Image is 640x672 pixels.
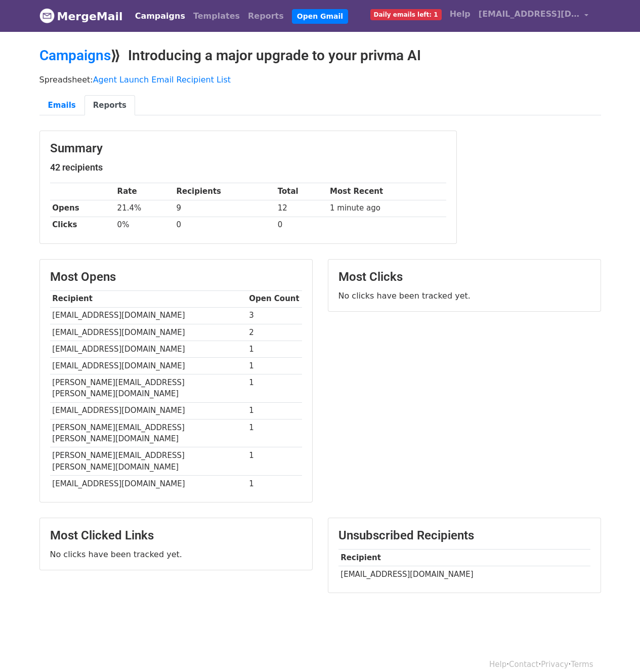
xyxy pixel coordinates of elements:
td: [PERSON_NAME][EMAIL_ADDRESS][PERSON_NAME][DOMAIN_NAME] [50,447,247,476]
td: 1 [247,341,302,357]
td: 1 [247,402,302,419]
td: [EMAIL_ADDRESS][DOMAIN_NAME] [50,324,247,341]
th: Rate [115,183,174,200]
a: Privacy [541,660,568,669]
th: Recipients [174,183,275,200]
td: [EMAIL_ADDRESS][DOMAIN_NAME] [50,475,247,492]
th: Most Recent [327,183,446,200]
a: MergeMail [39,6,123,27]
a: Reports [244,6,288,26]
td: 1 [247,475,302,492]
span: [EMAIL_ADDRESS][DOMAIN_NAME] [479,8,580,20]
h3: Unsubscribed Recipients [338,528,590,543]
td: 1 minute ago [327,200,446,217]
h5: 42 recipients [50,162,446,173]
td: 2 [247,324,302,341]
a: Contact [509,660,538,669]
a: Templates [189,6,244,26]
td: 9 [174,200,275,217]
td: 1 [247,374,302,403]
a: Emails [39,95,84,116]
td: [EMAIL_ADDRESS][DOMAIN_NAME] [50,357,247,374]
td: 21.4% [115,200,174,217]
h3: Most Clicks [338,270,590,284]
a: Terms [571,660,593,669]
a: Reports [84,95,135,116]
a: Campaigns [39,47,111,64]
td: 12 [275,200,327,217]
td: [EMAIL_ADDRESS][DOMAIN_NAME] [50,341,247,357]
h3: Most Clicked Links [50,528,302,543]
th: Open Count [247,290,302,307]
a: Agent Launch Email Recipient List [93,75,231,85]
td: 1 [247,447,302,476]
td: 0 [174,217,275,233]
th: Clicks [50,217,115,233]
a: Open Gmail [292,9,348,24]
p: No clicks have been tracked yet. [338,290,590,301]
th: Recipient [338,549,590,566]
td: 1 [247,357,302,374]
td: [PERSON_NAME][EMAIL_ADDRESS][PERSON_NAME][DOMAIN_NAME] [50,419,247,447]
img: MergeMail logo [39,8,55,23]
a: Help [446,4,475,24]
th: Opens [50,200,115,217]
h3: Summary [50,141,446,156]
th: Total [275,183,327,200]
td: 3 [247,307,302,324]
td: 0 [275,217,327,233]
p: Spreadsheet: [39,74,601,85]
a: [EMAIL_ADDRESS][DOMAIN_NAME] [475,4,593,28]
a: Campaigns [131,6,189,26]
a: Daily emails left: 1 [366,4,446,24]
td: [EMAIL_ADDRESS][DOMAIN_NAME] [338,566,590,582]
td: [EMAIL_ADDRESS][DOMAIN_NAME] [50,402,247,419]
a: Help [489,660,506,669]
td: 0% [115,217,174,233]
th: Recipient [50,290,247,307]
h2: ⟫ Introducing a major upgrade to your privma AI [39,47,601,64]
h3: Most Opens [50,270,302,284]
p: No clicks have been tracked yet. [50,549,302,560]
td: [EMAIL_ADDRESS][DOMAIN_NAME] [50,307,247,324]
span: Daily emails left: 1 [370,9,442,20]
td: 1 [247,419,302,447]
td: [PERSON_NAME][EMAIL_ADDRESS][PERSON_NAME][DOMAIN_NAME] [50,374,247,403]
